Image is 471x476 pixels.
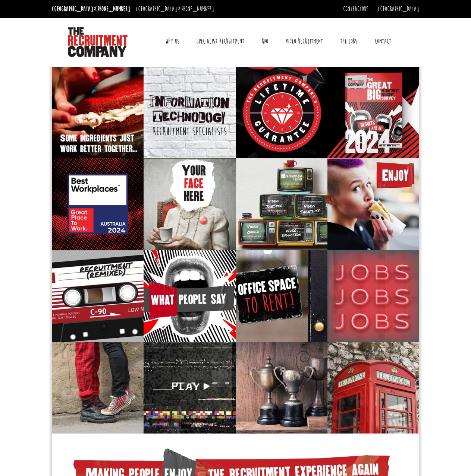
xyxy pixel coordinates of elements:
li: [GEOGRAPHIC_DATA]: [134,3,216,15]
a: Video Recruitment [280,32,329,51]
a: The Jobs [335,32,363,51]
a: [PHONE_NUMBER] [179,5,214,13]
a: RPO [256,32,274,51]
a: [GEOGRAPHIC_DATA] [378,5,419,13]
a: Contractors [343,5,368,13]
li: [GEOGRAPHIC_DATA]: [50,3,132,15]
a: Why Us [160,32,185,51]
img: The Recruitment Company [68,27,128,57]
a: Contact [369,32,397,51]
a: Specialist Recruitment [191,32,250,51]
a: [PHONE_NUMBER] [95,5,130,13]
